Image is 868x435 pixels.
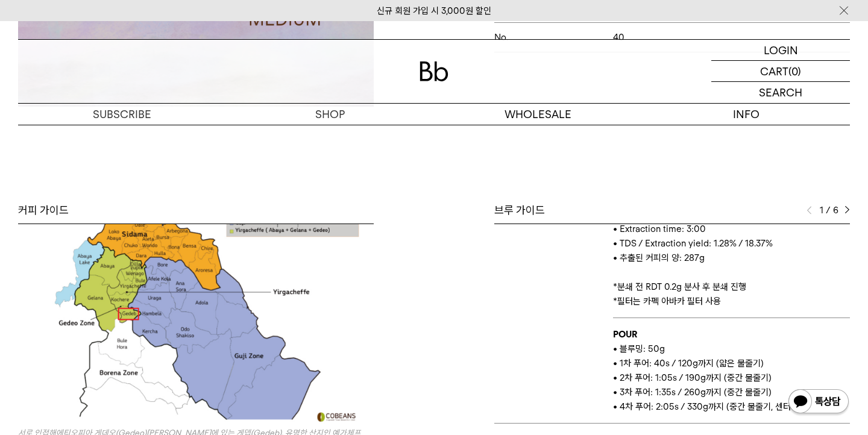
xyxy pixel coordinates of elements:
img: 3583a27aac9f5c5429e4b3f881018b56_002759.png [18,193,374,425]
span: / [826,203,831,217]
p: CART [760,61,788,81]
span: 1 [818,203,823,217]
b: POUR [613,329,637,340]
p: SEARCH [759,82,802,103]
p: (0) [788,61,801,81]
a: SUBSCRIBE [18,104,226,125]
p: LOGIN [764,40,798,60]
p: • 4차 푸어: 2:05s / 330g까지 (중간 물줄기, 센터푸어) [613,399,850,414]
p: INFO [642,104,850,125]
a: LOGIN [711,40,850,61]
p: • 추출된 커피의 양: 287g [613,251,850,265]
div: 커피 가이드 [18,203,374,217]
a: 신규 회원 가입 시 3,000원 할인 [377,5,491,16]
span: 6 [833,203,838,217]
p: WHOLESALE [434,104,642,125]
p: • 1차 푸어: 40s / 120g까지 (얇은 물줄기) [613,356,850,371]
div: 브루 가이드 [494,203,850,217]
a: SHOP [226,104,434,125]
p: • TDS / Extraction yield: 1.28% / 18.37% [613,236,850,251]
img: 로고 [420,61,448,81]
p: • 3차 푸어: 1:35s / 260g까지 (중간 물줄기) [613,385,850,399]
p: • 블루밍: 50g [613,342,850,356]
p: *필터는 카펙 아바카 필터 사용 [613,294,850,308]
a: CART (0) [711,61,850,82]
p: *분쇄 전 RDT 0.2g 분사 후 분쇄 진행 [613,280,850,294]
p: • 2차 푸어: 1:05s / 190g까지 (중간 물줄기) [613,371,850,385]
p: • Extraction time: 3:00 [613,222,850,236]
img: 카카오톡 채널 1:1 채팅 버튼 [787,388,850,417]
